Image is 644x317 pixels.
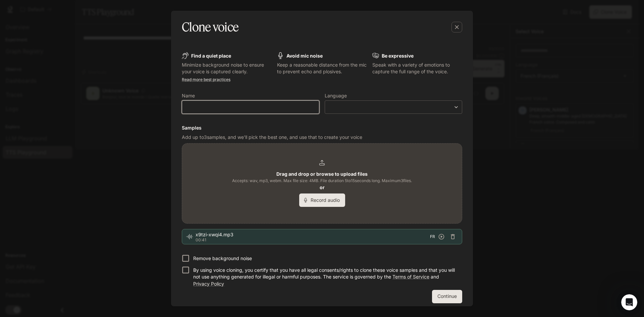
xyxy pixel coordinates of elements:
b: Drag and drop or browse to upload files [276,171,368,177]
b: Avoid mic noise [286,53,323,59]
b: or [320,184,325,190]
span: Accepts: wav, mp3, webm. Max file size: 4MB. File duration 5 to 15 seconds long. Maximum 3 files. [232,177,412,184]
p: Minimize background noise to ensure your voice is captured clearly. [182,62,272,75]
button: Continue [432,290,462,303]
h5: Clone voice [182,19,238,35]
p: Language [325,93,347,98]
button: Record audio [299,193,345,207]
div: ​ [325,104,462,110]
h6: Samples [182,125,462,131]
p: By using voice cloning, you certify that you have all legal consents/rights to clone these voice ... [193,267,457,287]
span: x9tzi-xwqi4.mp3 [196,231,430,238]
a: Privacy Policy [193,281,224,287]
a: Terms of Service [392,274,429,280]
b: Find a quiet place [191,53,231,59]
b: Be expressive [382,53,414,59]
p: Keep a reasonable distance from the mic to prevent echo and plosives. [277,62,367,75]
a: Read more best practices [182,77,230,82]
p: Name [182,93,195,98]
iframe: Intercom live chat [621,294,637,310]
span: FR [430,233,435,240]
p: Remove background noise [193,255,252,262]
p: Add up to 3 samples, and we'll pick the best one, and use that to create your voice [182,134,462,141]
p: Speak with a variety of emotions to capture the full range of the voice. [372,62,462,75]
p: 00:41 [196,238,430,242]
